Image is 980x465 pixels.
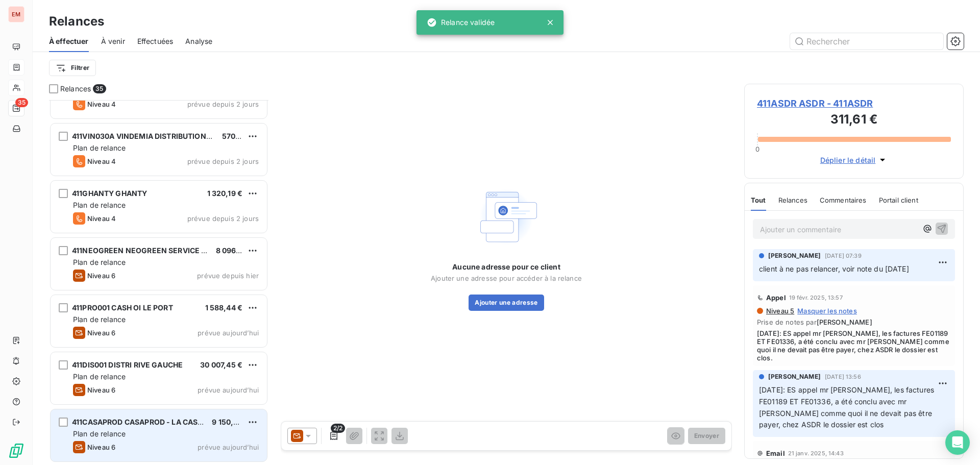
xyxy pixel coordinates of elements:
div: Relance validée [427,13,495,32]
span: Ajouter une adresse pour accéder à la relance [431,274,582,282]
button: Ajouter une adresse [469,295,544,311]
span: [PERSON_NAME] [768,251,821,260]
span: Prise de notes par [757,318,951,326]
span: 35 [93,84,106,93]
span: Niveau 6 [87,272,115,280]
div: grid [49,100,268,465]
span: 35 [15,98,28,107]
span: prévue depuis 2 jours [187,157,259,165]
span: 9 150,07 € [212,418,249,426]
span: Plan de relance [73,429,126,438]
span: Relances [778,196,807,204]
div: EM [8,6,24,22]
button: Filtrer [49,60,96,76]
span: prévue depuis 2 jours [187,214,259,223]
span: 21 janv. 2025, 14:43 [788,450,844,456]
span: [PERSON_NAME] [768,372,821,381]
span: Niveau 4 [87,214,116,223]
span: [DATE] 07:39 [825,253,862,259]
span: Relances [60,84,91,94]
span: Effectuées [137,36,174,46]
span: 411GHANTY GHANTY [72,189,147,198]
span: prévue aujourd’hui [198,386,259,394]
span: Plan de relance [73,372,126,381]
span: Déplier le détail [820,155,876,165]
span: À venir [101,36,125,46]
span: prévue aujourd’hui [198,329,259,337]
span: prévue depuis hier [197,272,259,280]
h3: 311,61 € [757,110,951,131]
span: À effectuer [49,36,89,46]
span: 0 [755,145,759,153]
span: [DATE] 13:56 [825,374,861,380]
span: 8 096,27 € [216,246,255,255]
span: prévue aujourd’hui [198,443,259,451]
button: Envoyer [688,428,725,444]
span: 1 588,44 € [205,303,243,312]
span: [DATE]: ES appel mr [PERSON_NAME], les factures FE01189 ET FE01336, a été conclu avec mr [PERSON_... [759,385,936,429]
img: Logo LeanPay [8,443,24,459]
button: Déplier le détail [817,154,891,166]
span: 19 févr. 2025, 13:57 [789,295,843,301]
span: Niveau 6 [87,386,115,394]
span: Tout [751,196,766,204]
span: Plan de relance [73,258,126,266]
span: 30 007,45 € [200,360,242,369]
span: 411CASAPROD CASAPROD - LA CASE A PAINS [72,418,233,426]
span: Plan de relance [73,143,126,152]
h3: Relances [49,12,104,31]
span: Email [766,449,785,457]
span: Niveau 4 [87,157,116,165]
span: 1 320,19 € [207,189,243,198]
span: Plan de relance [73,201,126,209]
span: client à ne pas relancer, voir note du [DATE] [759,264,909,273]
span: prévue depuis 2 jours [187,100,259,108]
span: Masquer les notes [797,307,857,315]
span: Commentaires [820,196,867,204]
span: [PERSON_NAME] [817,318,872,326]
span: Niveau 6 [87,329,115,337]
div: Open Intercom Messenger [945,430,970,455]
span: Portail client [879,196,918,204]
span: Niveau 5 [765,307,794,315]
img: Empty state [474,184,539,250]
span: Niveau 4 [87,100,116,108]
span: [DATE]: ES appel mr [PERSON_NAME], les factures FE01189 ET FE01336, a été conclu avec mr [PERSON_... [757,329,951,362]
span: 2/2 [331,424,345,433]
span: 411VIN030A VINDEMIA DISTRIBUTION/ CARREFOUR ST BENOIT [72,132,295,140]
a: 35 [8,100,24,116]
span: 411DIS001 DISTRI RIVE GAUCHE [72,360,183,369]
span: Analyse [185,36,212,46]
span: 411NEOGREEN NEOGREEN SERVICE ENVIRONNEMENT [72,246,267,255]
span: Plan de relance [73,315,126,324]
span: 411ASDR ASDR - 411ASDR [757,96,951,110]
span: Appel [766,293,786,302]
span: Aucune adresse pour ce client [452,262,560,272]
input: Rechercher [790,33,943,50]
span: Niveau 6 [87,443,115,451]
span: 411PRO001 CASH OI LE PORT [72,303,173,312]
span: 570,38 € [222,132,254,140]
